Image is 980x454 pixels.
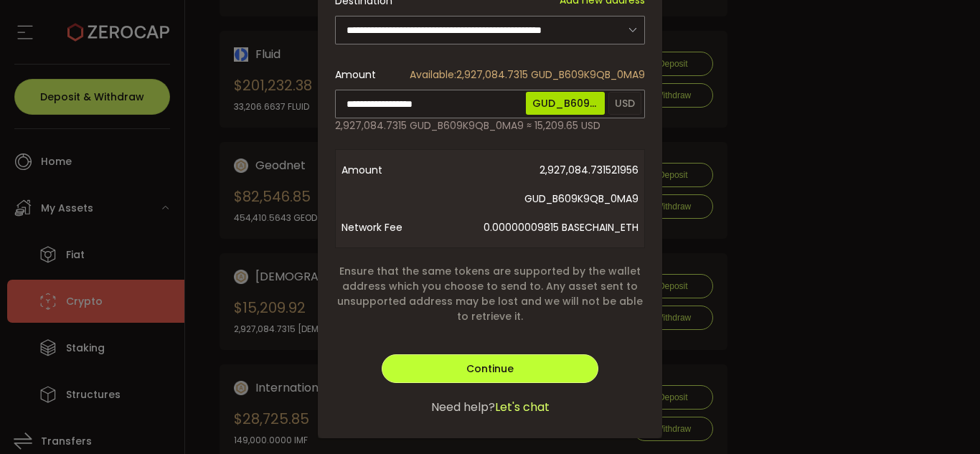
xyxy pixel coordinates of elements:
span: Available: [410,67,456,82]
span: Continue [466,361,514,376]
span: 0.00000009815 BASECHAIN_ETH [456,213,639,242]
span: GUD_B609K9QB_0MA9 [526,92,605,115]
iframe: Chat Widget [908,385,980,454]
span: Need help? [431,399,495,416]
span: USD [608,92,641,115]
span: Amount [341,156,456,213]
span: Let's chat [495,399,550,416]
span: Amount [335,67,376,82]
span: 2,927,084.731521956 GUD_B609K9QB_0MA9 [456,156,639,213]
button: Continue [382,354,598,383]
span: 2,927,084.7315 GUD_B609K9QB_0MA9 ≈ 15,209.65 USD [335,118,600,133]
span: 2,927,084.7315 GUD_B609K9QB_0MA9 [410,67,645,82]
span: Network Fee [341,213,456,242]
span: Ensure that the same tokens are supported by the wallet address which you choose to send to. Any ... [335,264,645,324]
